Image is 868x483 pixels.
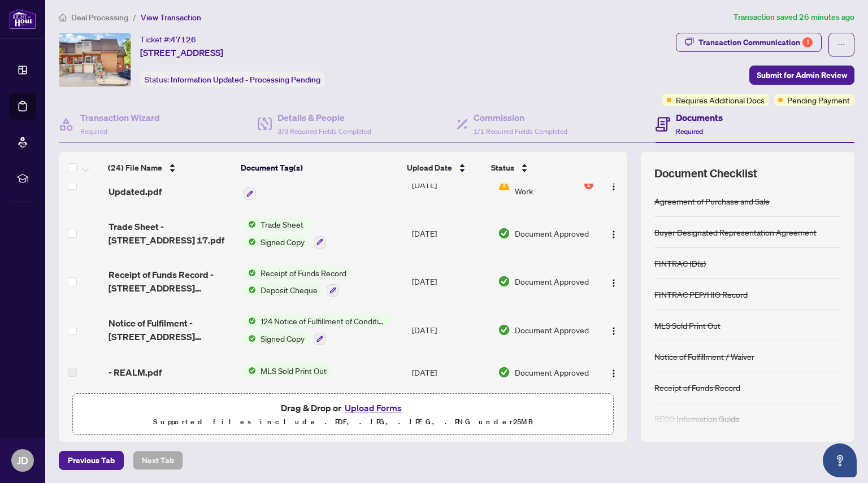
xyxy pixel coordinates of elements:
[654,195,770,207] div: Agreement of Purchase and Sale
[256,284,322,296] span: Deposit Cheque
[474,111,567,124] h4: Commission
[256,315,390,327] span: 124 Notice of Fulfillment of Condition(s) - Agreement of Purchase and Sale
[17,452,28,468] span: JD
[654,319,721,332] div: MLS Sold Print Out
[654,288,748,301] div: FINTRAC PEP/HIO Record
[676,33,822,52] button: Transaction Communication1
[407,354,493,390] td: [DATE]
[407,160,493,209] td: [DATE]
[108,220,235,247] span: Trade Sheet - [STREET_ADDRESS] 17.pdf
[140,33,196,46] div: Ticket #:
[71,12,128,23] span: Deal Processing
[474,127,567,136] span: 1/1 Required Fields Completed
[676,127,703,136] span: Required
[654,381,740,394] div: Receipt of Funds Record
[609,230,618,239] img: Logo
[407,258,493,306] td: [DATE]
[256,267,351,279] span: Receipt of Funds Record
[68,451,115,469] span: Previous Tab
[837,41,845,49] span: ellipsis
[498,366,510,378] img: Document Status
[605,321,623,339] button: Logo
[654,226,817,238] div: Buyer Designated Representation Agreement
[244,169,344,200] button: Status IconFINTRAC ID(s) (Buyer)
[244,315,256,327] img: Status Icon
[734,11,854,24] article: Transaction saved 26 minutes ago
[498,324,510,336] img: Document Status
[244,218,256,230] img: Status Icon
[244,236,256,248] img: Status Icon
[498,179,510,191] img: Document Status
[108,171,235,198] span: FINTRAC - [PERSON_NAME] Updated.pdf
[609,327,618,336] img: Logo
[654,257,706,269] div: FINTRAC ID(s)
[584,180,593,189] div: 1
[515,324,589,336] span: Document Approved
[171,34,196,45] span: 47126
[605,224,623,242] button: Logo
[171,75,320,85] span: Information Updated - Processing Pending
[802,37,813,47] div: 1
[256,332,309,345] span: Signed Copy
[515,275,589,288] span: Document Approved
[141,12,201,23] span: View Transaction
[256,218,308,230] span: Trade Sheet
[757,66,847,84] span: Submit for Admin Review
[698,33,813,51] div: Transaction Communication
[491,162,514,174] span: Status
[140,72,325,87] div: Status:
[108,316,235,343] span: Notice of Fulfilment - [STREET_ADDRESS] updated.pdf
[244,267,351,297] button: Status IconReceipt of Funds RecordStatus IconDeposit Cheque
[515,172,581,197] span: Document Needs Work
[605,176,623,194] button: Logo
[605,272,623,290] button: Logo
[244,364,331,377] button: Status IconMLS Sold Print Out
[823,443,857,477] button: Open asap
[407,162,452,174] span: Upload Date
[108,162,162,174] span: (24) File Name
[108,365,162,379] span: - REALM.pdf
[498,227,510,240] img: Document Status
[236,152,402,184] th: Document Tag(s)
[605,363,623,381] button: Logo
[80,111,160,124] h4: Transaction Wizard
[103,152,236,184] th: (24) File Name
[676,94,765,106] span: Requires Additional Docs
[256,364,331,377] span: MLS Sold Print Out
[277,111,371,124] h4: Details & People
[654,350,754,363] div: Notice of Fulfillment / Waiver
[749,66,854,85] button: Submit for Admin Review
[515,366,589,378] span: Document Approved
[244,315,390,345] button: Status Icon124 Notice of Fulfillment of Condition(s) - Agreement of Purchase and SaleStatus IconS...
[341,401,405,415] button: Upload Forms
[59,14,67,21] span: home
[73,394,613,436] span: Drag & Drop orUpload FormsSupported files include .PDF, .JPG, .JPEG, .PNG under25MB
[787,94,850,106] span: Pending Payment
[402,152,487,184] th: Upload Date
[609,182,618,191] img: Logo
[244,332,256,345] img: Status Icon
[59,33,131,86] img: IMG-E12186925_1.jpg
[676,111,723,124] h4: Documents
[140,46,223,59] span: [STREET_ADDRESS]
[277,127,371,136] span: 3/3 Required Fields Completed
[498,275,510,288] img: Document Status
[244,218,326,249] button: Status IconTrade SheetStatus IconSigned Copy
[609,369,618,378] img: Logo
[80,415,606,429] p: Supported files include .PDF, .JPG, .JPEG, .PNG under 25 MB
[654,166,757,181] span: Document Checklist
[256,236,309,248] span: Signed Copy
[407,209,493,258] td: [DATE]
[244,267,256,279] img: Status Icon
[80,127,107,136] span: Required
[244,284,256,296] img: Status Icon
[108,268,235,295] span: Receipt of Funds Record - [STREET_ADDRESS] updated.pdf
[59,451,124,470] button: Previous Tab
[515,227,589,240] span: Document Approved
[407,306,493,354] td: [DATE]
[281,401,405,415] span: Drag & Drop or
[133,11,136,24] li: /
[9,8,36,29] img: logo
[244,364,256,377] img: Status Icon
[133,451,183,470] button: Next Tab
